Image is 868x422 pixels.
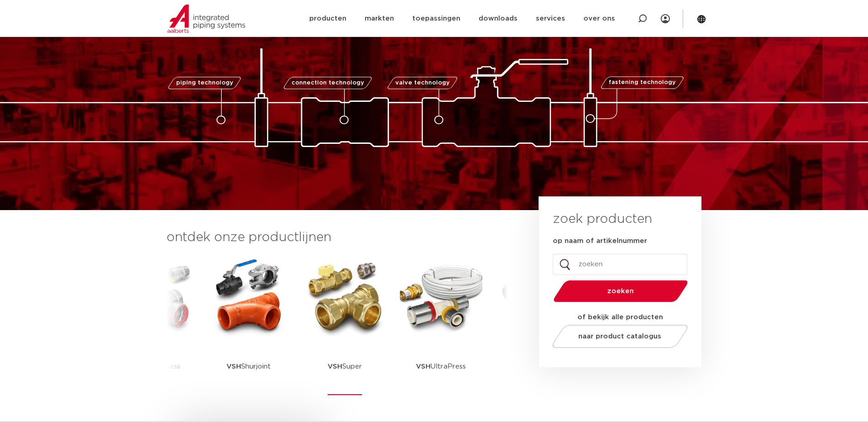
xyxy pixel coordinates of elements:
[609,80,676,86] span: fastening technology
[578,333,661,340] span: naar product catalogus
[550,280,691,303] button: zoeken
[577,288,664,295] span: zoeken
[395,80,450,86] span: valve technology
[226,363,241,370] strong: VSH
[208,256,290,395] a: VSHShurjoint
[550,325,690,348] a: naar product catalogus
[400,256,482,395] a: VSHUltraPress
[176,80,233,86] span: piping technology
[416,363,431,370] strong: VSH
[577,314,663,321] strong: of bekijk alle producten
[553,237,647,246] label: op naam of artikelnummer
[328,363,342,370] strong: VSH
[304,256,386,395] a: VSHSuper
[226,338,271,395] p: Shurjoint
[416,338,466,395] p: UltraPress
[167,228,508,247] h3: ontdek onze productlijnen
[328,338,362,395] p: Super
[553,254,687,275] input: zoeken
[291,80,364,86] span: connection technology
[553,210,652,228] h3: zoek producten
